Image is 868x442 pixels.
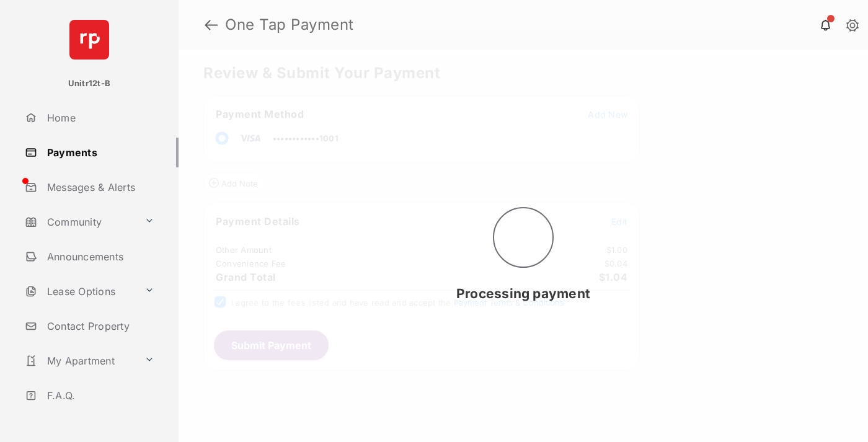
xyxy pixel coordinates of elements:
[68,77,110,90] p: Unitr12t-B
[20,311,179,341] a: Contact Property
[20,138,179,167] a: Payments
[20,172,179,202] a: Messages & Alerts
[69,20,109,60] img: svg+xml;base64,PHN2ZyB4bWxucz0iaHR0cDovL3d3dy53My5vcmcvMjAwMC9zdmciIHdpZHRoPSI2NCIgaGVpZ2h0PSI2NC...
[20,346,139,376] a: My Apartment
[20,207,139,237] a: Community
[20,103,179,133] a: Home
[20,381,179,410] a: F.A.Q.
[20,276,139,306] a: Lease Options
[456,286,590,301] span: Processing payment
[225,17,354,32] strong: One Tap Payment
[20,242,179,272] a: Announcements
